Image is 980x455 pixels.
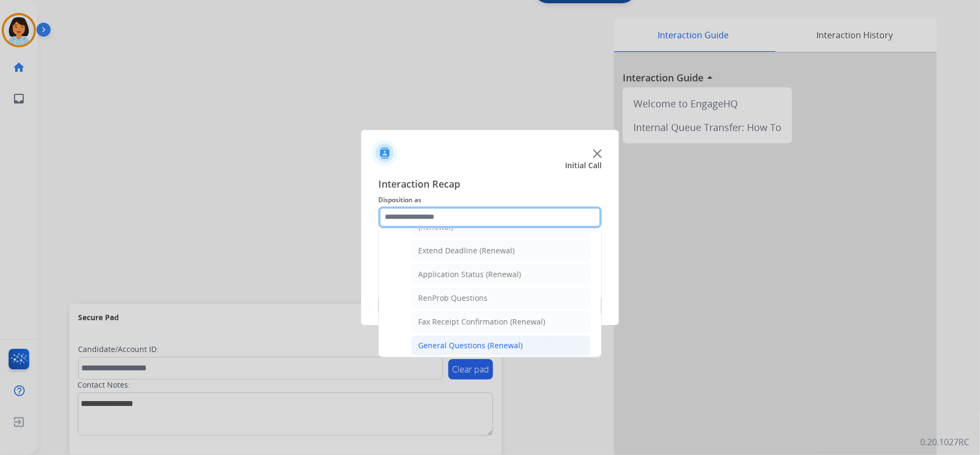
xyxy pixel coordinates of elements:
div: Fax Receipt Confirmation (Renewal) [418,316,545,327]
img: contactIcon [372,140,398,166]
span: Initial Call [565,160,602,171]
div: Application Status (Renewal) [418,269,521,280]
p: 0.20.1027RC [920,436,969,449]
div: General Questions (Renewal) [418,340,523,351]
div: RenProb Questions [418,293,488,304]
span: Disposition as [378,194,602,206]
span: Interaction Recap [378,176,602,194]
div: Extend Deadline (Renewal) [418,245,514,256]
